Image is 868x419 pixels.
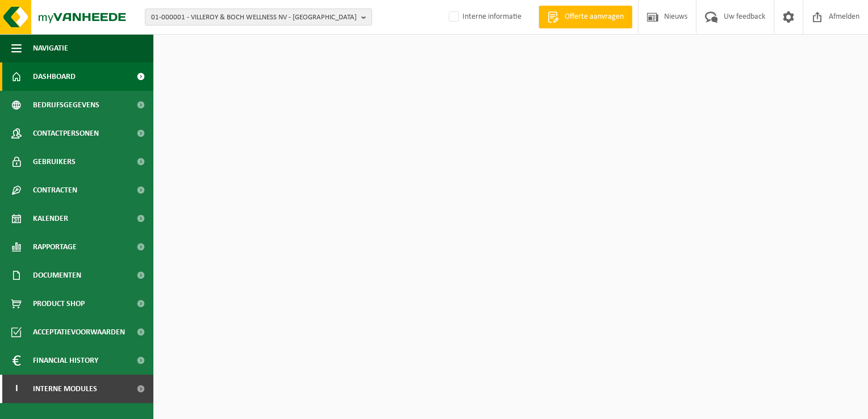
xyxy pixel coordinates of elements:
[33,34,68,62] span: Navigatie
[33,290,85,318] span: Product Shop
[33,62,76,91] span: Dashboard
[562,11,627,23] span: Offerte aanvragen
[33,119,99,148] span: Contactpersonen
[446,9,521,26] label: Interne informatie
[539,6,632,28] a: Offerte aanvragen
[33,346,98,375] span: Financial History
[151,9,357,26] span: 01-000001 - VILLEROY & BOCH WELLNESS NV - [GEOGRAPHIC_DATA]
[33,176,77,204] span: Contracten
[33,375,97,403] span: Interne modules
[33,318,125,346] span: Acceptatievoorwaarden
[33,233,77,261] span: Rapportage
[145,9,372,26] button: 01-000001 - VILLEROY & BOCH WELLNESS NV - [GEOGRAPHIC_DATA]
[11,375,22,403] span: I
[33,261,81,290] span: Documenten
[33,91,99,119] span: Bedrijfsgegevens
[33,148,76,176] span: Gebruikers
[33,204,68,233] span: Kalender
